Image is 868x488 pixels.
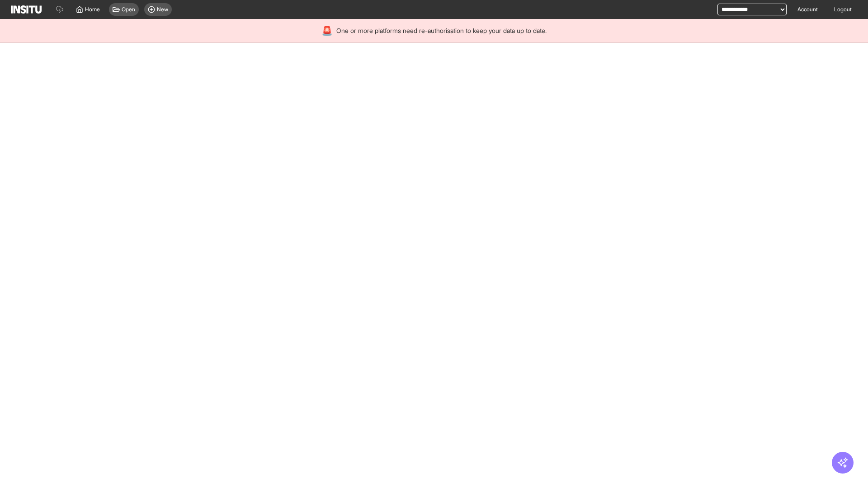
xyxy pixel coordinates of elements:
[336,26,547,35] span: One or more platforms need re-authorisation to keep your data up to date.
[157,6,168,13] span: New
[11,5,42,14] img: Logo
[321,24,333,37] div: 🚨
[122,6,135,13] span: Open
[85,6,100,13] span: Home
